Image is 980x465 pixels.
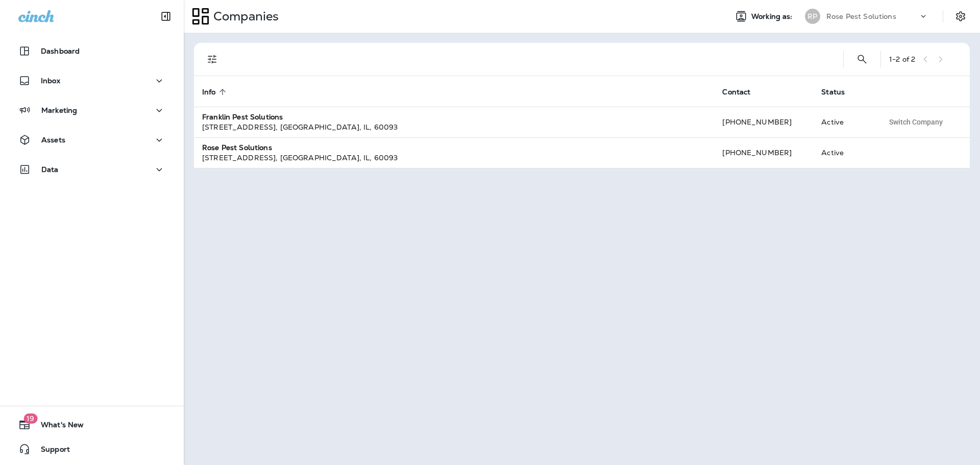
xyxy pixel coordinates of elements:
p: Inbox [41,77,60,85]
td: [PHONE_NUMBER] [714,137,813,168]
p: Marketing [41,106,77,114]
p: Companies [209,9,279,24]
button: Switch Company [884,114,948,130]
span: Working as: [751,12,795,21]
strong: Rose Pest Solutions [202,143,272,152]
div: [STREET_ADDRESS] , [GEOGRAPHIC_DATA] , IL , 60093 [202,122,706,132]
span: Info [202,88,216,96]
span: Contact [722,87,764,96]
td: Active [813,107,875,137]
button: Marketing [10,100,174,120]
button: Dashboard [10,41,174,61]
button: 19What's New [10,414,174,435]
div: RP [805,9,820,24]
div: 1 - 2 of 2 [889,55,915,63]
button: Settings [951,7,970,26]
span: Contact [722,88,750,96]
button: Inbox [10,70,174,91]
button: Assets [10,130,174,150]
button: Filters [202,49,223,69]
span: Switch Company [889,118,943,126]
span: What's New [31,421,84,433]
p: Rose Pest Solutions [826,12,896,20]
p: Assets [41,136,65,144]
span: Support [31,445,70,457]
strong: Franklin Pest Solutions [202,112,283,121]
td: Active [813,137,875,168]
button: Support [10,439,174,459]
div: [STREET_ADDRESS] , [GEOGRAPHIC_DATA] , IL , 60093 [202,153,706,163]
td: [PHONE_NUMBER] [714,107,813,137]
span: Status [821,88,845,96]
button: Collapse Sidebar [152,6,180,27]
span: Status [821,87,858,96]
span: Info [202,87,229,96]
p: Data [41,165,59,174]
p: Dashboard [41,47,80,55]
button: Data [10,159,174,180]
span: 19 [23,413,37,424]
button: Search Companies [852,49,872,69]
